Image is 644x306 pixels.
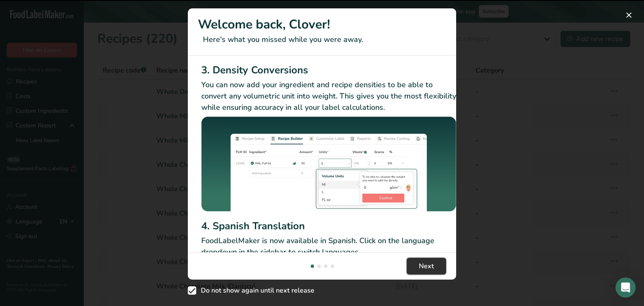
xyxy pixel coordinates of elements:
p: Here's what you missed while you were away. [198,34,446,45]
div: Open Intercom Messenger [615,277,636,298]
p: FoodLabelMaker is now available in Spanish. Click on the language dropdown in the sidebar to swit... [201,235,456,258]
h2: 4. Spanish Translation [201,218,456,233]
h2: 3. Density Conversions [201,62,456,78]
button: Next [407,258,446,275]
span: Next [419,261,434,271]
span: Do not show again until next release [196,286,314,295]
p: You can now add your ingredient and recipe densities to be able to convert any volumetric unit in... [201,79,456,113]
h1: Welcome back, Clover! [198,15,446,34]
img: Density Conversions [201,117,456,215]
